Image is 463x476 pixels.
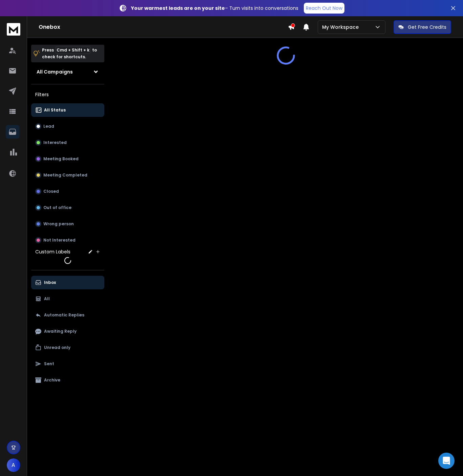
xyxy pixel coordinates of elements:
[31,233,104,247] button: Not Interested
[43,172,87,178] p: Meeting Completed
[44,296,50,302] p: All
[304,3,344,14] a: Reach Out Now
[31,292,104,306] button: All
[31,185,104,198] button: Closed
[43,140,67,145] p: Interested
[438,453,455,469] div: Open Intercom Messenger
[31,201,104,214] button: Out of office
[39,23,288,31] h1: Onebox
[43,205,71,210] p: Out of office
[43,189,59,194] p: Closed
[408,24,446,30] p: Get Free Credits
[43,221,74,227] p: Wrong person
[44,312,84,318] p: Automatic Replies
[44,345,70,350] p: Unread only
[31,341,104,354] button: Unread only
[31,308,104,322] button: Automatic Replies
[31,103,104,117] button: All Status
[43,156,79,162] p: Meeting Booked
[43,124,54,129] p: Lead
[31,65,104,79] button: All Campaigns
[31,325,104,338] button: Awaiting Reply
[37,68,73,75] h1: All Campaigns
[44,329,77,334] p: Awaiting Reply
[43,237,76,243] p: Not Interested
[31,120,104,133] button: Lead
[44,280,56,285] p: Inbox
[42,47,97,60] p: Press to check for shortcuts.
[131,5,225,12] strong: Your warmest leads are on your site
[44,107,66,113] p: All Status
[7,458,20,472] button: A
[31,276,104,289] button: Inbox
[131,5,298,12] p: – Turn visits into conversations
[394,20,451,34] button: Get Free Credits
[322,24,361,30] p: My Workspace
[44,377,60,383] p: Archive
[31,90,104,99] h3: Filters
[31,168,104,182] button: Meeting Completed
[31,373,104,387] button: Archive
[31,217,104,231] button: Wrong person
[56,46,90,54] span: Cmd + Shift + k
[44,361,54,367] p: Sent
[7,23,20,36] img: logo
[31,136,104,149] button: Interested
[31,152,104,166] button: Meeting Booked
[35,248,70,255] h3: Custom Labels
[31,357,104,371] button: Sent
[306,5,342,12] p: Reach Out Now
